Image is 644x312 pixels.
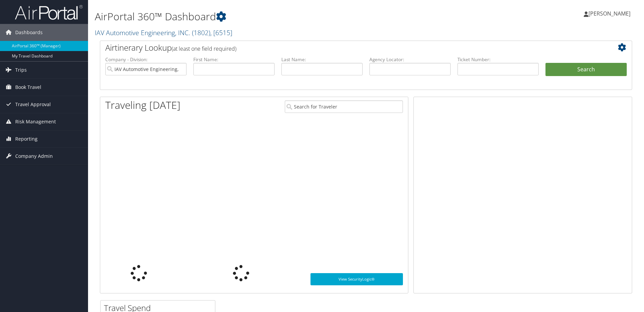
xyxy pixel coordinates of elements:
[95,28,232,37] a: IAV Automotive Engineering, INC.
[15,24,43,41] span: Dashboards
[193,56,275,63] label: First Name:
[105,42,582,53] h2: Airtinerary Lookup
[210,28,232,37] span: , [ 6515 ]
[192,28,210,37] span: ( 1802 )
[15,130,38,147] span: Reporting
[584,3,637,24] a: [PERSON_NAME]
[310,273,403,285] a: View SecurityLogic®
[281,56,363,63] label: Last Name:
[105,98,180,112] h1: Traveling [DATE]
[457,56,539,63] label: Ticket Number:
[15,113,56,130] span: Risk Management
[15,4,83,20] img: airportal-logo.png
[172,45,236,52] span: (at least one field required)
[105,56,187,63] label: Company - Division:
[545,63,627,76] button: Search
[15,62,27,78] span: Trips
[369,56,451,63] label: Agency Locator:
[95,9,456,24] h1: AirPortal 360™ Dashboard
[285,100,403,113] input: Search for Traveler
[15,148,53,165] span: Company Admin
[15,79,41,96] span: Book Travel
[588,10,630,17] span: [PERSON_NAME]
[15,96,51,113] span: Travel Approval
